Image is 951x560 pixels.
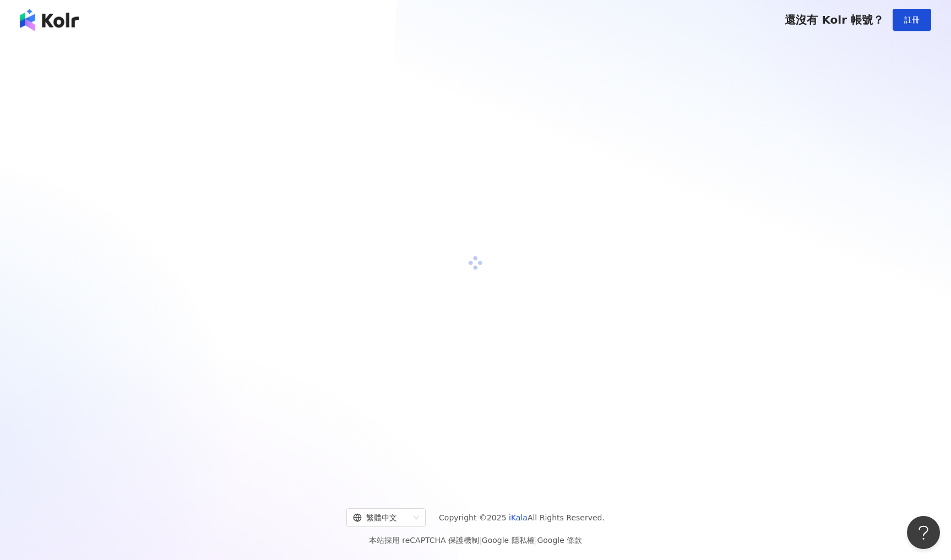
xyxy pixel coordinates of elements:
[20,9,79,31] img: logo
[904,15,920,24] span: 註冊
[535,536,537,545] span: |
[893,9,931,31] button: 註冊
[439,511,605,524] span: Copyright © 2025 All Rights Reserved.
[537,536,582,545] a: Google 條款
[509,513,528,522] a: iKala
[482,536,535,545] a: Google 隱私權
[907,516,940,549] iframe: Help Scout Beacon - Open
[369,534,582,547] span: 本站採用 reCAPTCHA 保護機制
[785,13,884,26] span: 還沒有 Kolr 帳號？
[479,536,482,545] span: |
[353,509,409,526] div: 繁體中文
